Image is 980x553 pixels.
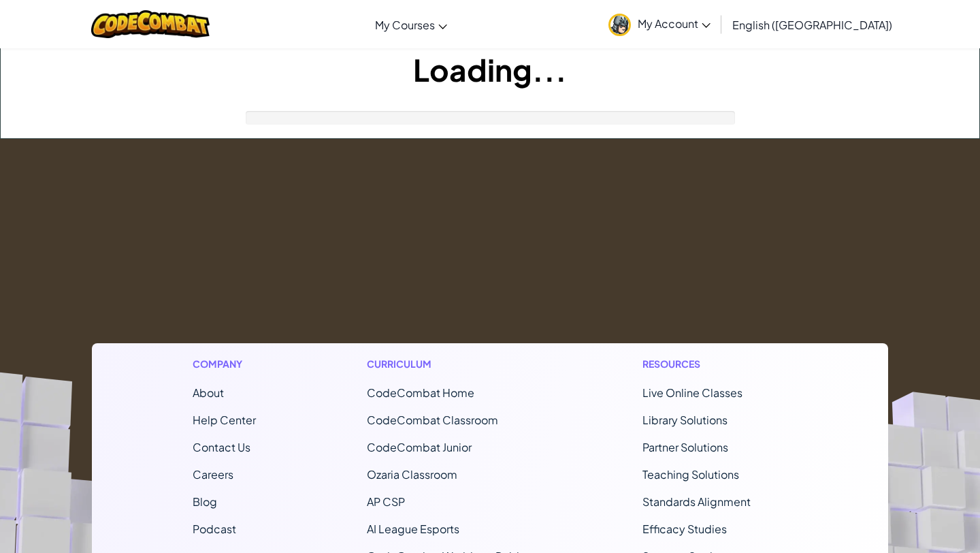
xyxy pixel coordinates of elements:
a: Ozaria Classroom [367,467,457,481]
a: Careers [193,467,233,481]
span: My Courses [375,18,435,32]
a: My Account [602,3,717,46]
a: Help Center [193,413,256,427]
a: My Courses [368,6,454,43]
span: My Account [638,16,710,31]
span: Contact Us [193,440,250,454]
a: Standards Alignment [642,494,751,509]
img: CodeCombat logo [91,10,210,38]
a: Partner Solutions [642,440,728,454]
h1: Company [193,357,256,371]
a: CodeCombat Junior [367,440,472,454]
h1: Loading... [1,48,979,91]
a: Blog [193,494,217,509]
a: CodeCombat Classroom [367,413,498,427]
h1: Resources [642,357,787,371]
h1: Curriculum [367,357,532,371]
a: Library Solutions [642,413,728,427]
a: Teaching Solutions [642,467,739,481]
a: Efficacy Studies [642,522,727,536]
a: Live Online Classes [642,385,742,400]
span: English ([GEOGRAPHIC_DATA]) [732,18,892,32]
a: About [193,385,224,400]
a: AI League Esports [367,522,459,536]
span: CodeCombat Home [367,385,474,400]
a: English ([GEOGRAPHIC_DATA]) [725,6,899,43]
a: AP CSP [367,494,405,509]
a: Podcast [193,522,236,536]
img: avatar [608,14,631,36]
